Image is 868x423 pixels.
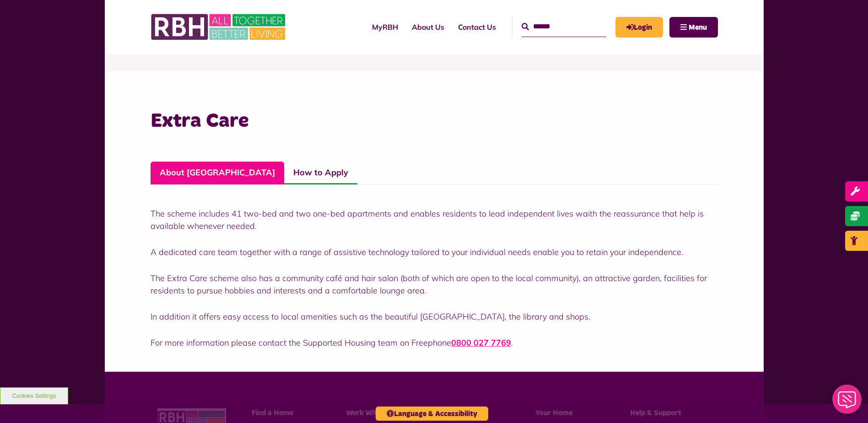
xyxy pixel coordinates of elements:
[451,337,511,348] a: call 08000277769
[376,407,488,421] button: Language & Accessibility
[151,272,718,297] p: The Extra Care scheme also has a community café and hair salon (both of which are open to the loc...
[522,17,606,37] input: Search
[151,336,718,349] p: For more information please contact the Supported Housing team on Freephone .
[284,162,357,184] a: How to Apply
[151,108,718,134] h3: Extra Care
[615,17,663,38] a: MyRBH
[151,207,718,232] p: The scheme includes 41 two-bed and two one-bed apartments and enables residents to lead independe...
[827,382,868,423] iframe: Netcall Web Assistant for live chat
[451,15,503,39] a: Contact Us
[151,9,288,45] img: RBH
[405,15,451,39] a: About Us
[669,17,718,38] button: Navigation
[689,24,707,31] span: Menu
[151,162,284,184] a: About [GEOGRAPHIC_DATA]
[365,15,405,39] a: MyRBH
[151,246,718,258] p: A dedicated care team together with a range of assistive technology tailored to your individual n...
[151,310,718,323] p: In addition it offers easy access to local amenities such as the beautiful [GEOGRAPHIC_DATA], the...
